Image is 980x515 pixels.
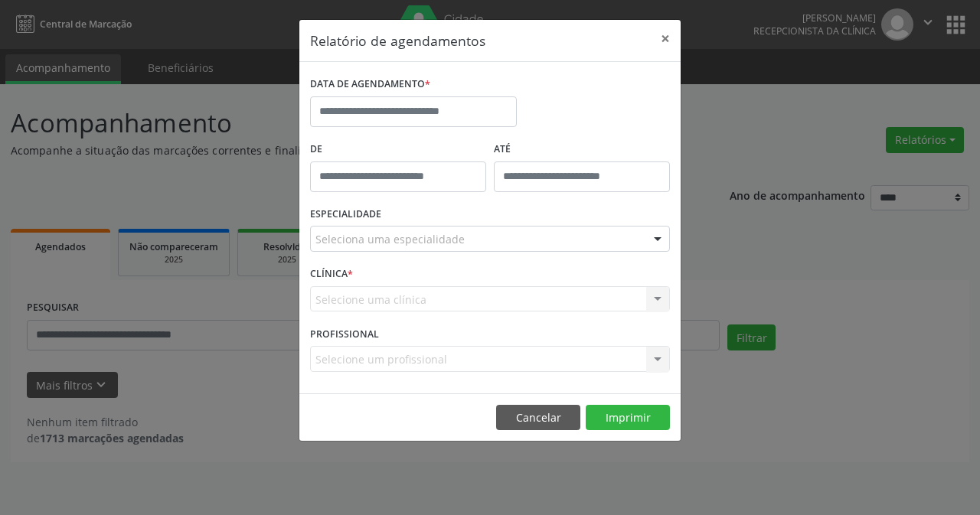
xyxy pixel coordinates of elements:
[494,138,670,161] label: ATÉ
[315,231,465,247] span: Seleciona uma especialidade
[650,20,681,57] button: Close
[310,203,381,227] label: ESPECIALIDADE
[310,73,430,96] label: DATA DE AGENDAMENTO
[586,405,670,431] button: Imprimir
[496,405,580,431] button: Cancelar
[310,322,379,346] label: PROFISSIONAL
[310,31,485,51] h5: Relatório de agendamentos
[310,262,353,286] label: CLÍNICA
[310,138,486,161] label: De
